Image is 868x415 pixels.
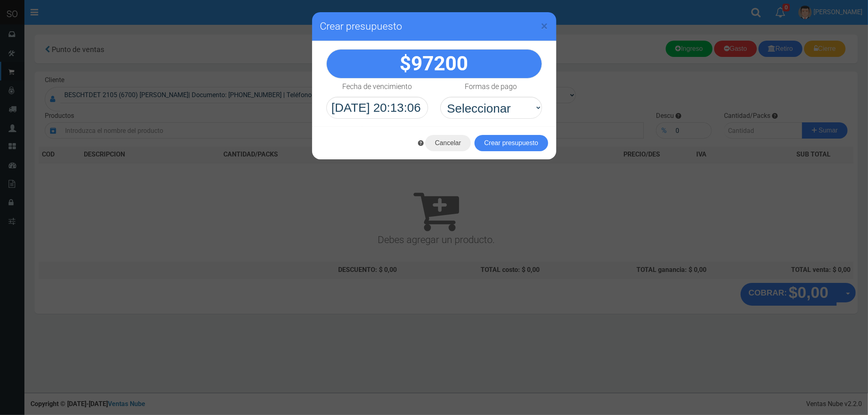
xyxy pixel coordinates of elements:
[411,52,468,75] span: 97200
[474,135,548,151] button: Crear presupuesto
[320,20,548,33] h3: Crear presupuesto
[541,18,548,34] span: ×
[425,135,471,151] button: Cancelar
[400,52,468,75] strong: $
[541,20,548,33] button: Close
[465,83,517,91] h4: Formas de pago
[342,83,412,91] h4: Fecha de vencimiento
